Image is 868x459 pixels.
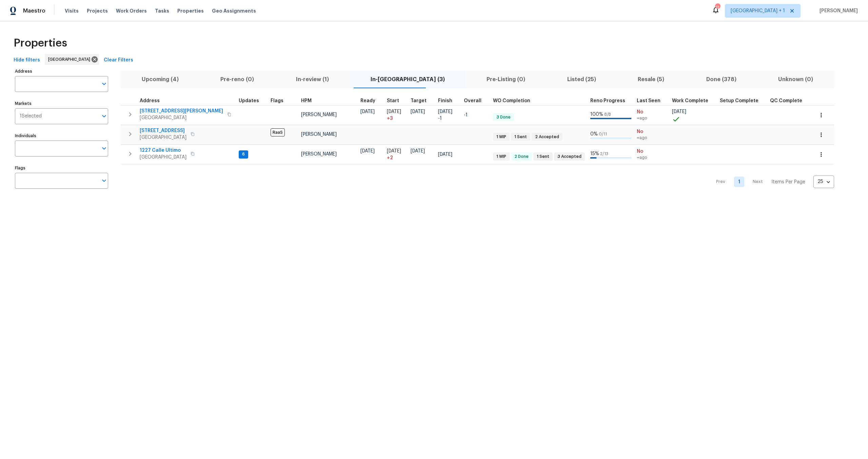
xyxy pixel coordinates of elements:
[637,135,667,141] span: ∞ ago
[301,132,337,137] span: [PERSON_NAME]
[438,115,442,122] span: -1
[813,173,834,190] div: 25
[600,152,608,156] span: 2 / 13
[637,98,660,103] span: Last Seen
[387,98,399,103] span: Start
[116,7,147,14] span: Work Orders
[360,149,375,153] span: [DATE]
[387,115,393,122] span: + 3
[762,75,830,84] span: Unknown (0)
[140,108,223,114] span: [STREET_ADDRESS][PERSON_NAME]
[14,40,67,47] span: Properties
[604,112,611,116] span: 8 / 8
[271,98,283,103] span: Flags
[140,134,186,141] span: [GEOGRAPHIC_DATA]
[155,8,169,13] span: Tasks
[239,151,248,157] span: 6
[101,54,136,67] button: Clear Filters
[590,151,599,156] span: 15 %
[731,7,785,14] span: [GEOGRAPHIC_DATA] + 1
[555,154,584,160] span: 3 Accepted
[637,148,667,155] span: No
[438,98,452,103] span: Finish
[99,176,109,185] button: Open
[637,109,667,115] span: No
[464,113,468,117] span: -1
[387,154,393,161] span: + 2
[637,155,667,161] span: ∞ ago
[15,102,108,106] label: Markets
[384,105,408,125] td: Project started 3 days late
[177,7,204,14] span: Properties
[140,114,223,121] span: [GEOGRAPHIC_DATA]
[15,166,108,170] label: Flags
[301,152,337,157] span: [PERSON_NAME]
[720,98,758,103] span: Setup Complete
[590,98,625,103] span: Reno Progress
[494,134,509,140] span: 1 WIP
[715,4,720,11] div: 11
[689,75,753,84] span: Done (378)
[494,154,509,160] span: 1 WIP
[411,149,425,153] span: [DATE]
[411,98,433,103] div: Target renovation project end date
[550,75,613,84] span: Listed (25)
[672,98,708,103] span: Work Complete
[360,98,381,103] div: Earliest renovation start date (first business day after COE or Checkout)
[140,154,186,161] span: [GEOGRAPHIC_DATA]
[710,168,834,196] nav: Pagination Navigation
[140,127,186,134] span: [STREET_ADDRESS]
[464,98,488,103] div: Days past target finish date
[621,75,681,84] span: Resale (5)
[461,105,490,125] td: 1 day(s) earlier than target finish date
[470,75,542,84] span: Pre-Listing (0)
[512,134,530,140] span: 1 Sent
[65,7,79,14] span: Visits
[354,75,461,84] span: In-[GEOGRAPHIC_DATA] (3)
[279,75,346,84] span: In-review (1)
[99,79,109,89] button: Open
[301,112,337,117] span: [PERSON_NAME]
[734,177,744,187] a: Goto page 1
[590,132,598,136] span: 0 %
[360,98,375,103] span: Ready
[493,98,530,103] span: WO Completion
[140,98,160,103] span: Address
[15,69,108,73] label: Address
[438,152,452,157] span: [DATE]
[464,98,481,103] span: Overall
[387,98,405,103] div: Actual renovation start date
[23,7,45,14] span: Maestro
[384,145,408,164] td: Project started 2 days late
[771,179,805,185] p: Items Per Page
[360,109,375,114] span: [DATE]
[271,128,285,136] span: RaaS
[387,109,401,114] span: [DATE]
[14,56,40,65] span: Hide filters
[411,109,425,114] span: [DATE]
[494,114,513,120] span: 3 Done
[15,134,108,138] label: Individuals
[817,7,858,14] span: [PERSON_NAME]
[239,98,259,103] span: Updates
[672,109,686,114] span: [DATE]
[387,149,401,153] span: [DATE]
[438,98,458,103] div: Projected renovation finish date
[770,98,802,103] span: QC Complete
[534,154,552,160] span: 1 Sent
[99,111,109,121] button: Open
[637,115,667,121] span: ∞ ago
[435,105,461,125] td: Scheduled to finish 1 day(s) early
[637,128,667,135] span: No
[599,132,607,136] span: 0 / 11
[99,144,109,153] button: Open
[590,112,603,117] span: 100 %
[438,109,452,114] span: [DATE]
[203,75,271,84] span: Pre-reno (0)
[512,154,531,160] span: 2 Done
[48,56,93,63] span: [GEOGRAPHIC_DATA]
[87,7,108,14] span: Projects
[301,98,312,103] span: HPM
[11,54,43,67] button: Hide filters
[45,54,99,65] div: [GEOGRAPHIC_DATA]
